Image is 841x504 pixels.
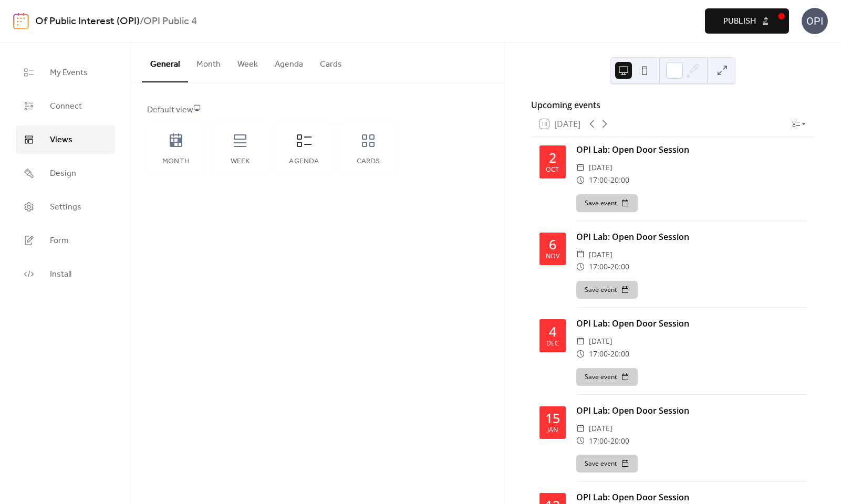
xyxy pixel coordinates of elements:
[142,43,188,82] button: General
[576,281,638,299] button: Save event
[589,335,612,348] span: [DATE]
[188,43,229,81] button: Month
[13,13,29,29] img: logo
[576,435,585,447] div: ​
[576,335,585,348] div: ​
[35,12,140,31] a: Of Public Interest (OPI)
[576,491,807,503] div: OPI Lab: Open Door Session
[50,67,88,79] span: My Events
[143,12,197,31] b: OPI Public 4
[312,43,350,81] button: Cards
[50,235,69,247] span: Form
[16,92,115,120] a: Connect
[531,99,815,111] div: Upcoming events
[350,157,387,166] div: Cards
[576,260,585,273] div: ​
[610,435,629,447] span: 20:00
[549,151,556,164] div: 2
[50,100,82,113] span: Connect
[576,368,638,386] button: Save event
[610,174,629,186] span: 20:00
[546,253,559,260] div: Nov
[158,157,194,166] div: Month
[50,134,72,146] span: Views
[546,340,559,347] div: Dec
[546,166,559,173] div: Oct
[589,174,608,186] span: 17:00
[589,435,608,447] span: 17:00
[589,248,612,261] span: [DATE]
[576,161,585,174] div: ​
[16,125,115,154] a: Views
[549,238,556,251] div: 6
[608,435,610,447] span: -
[576,348,585,360] div: ​
[608,348,610,360] span: -
[576,248,585,261] div: ​
[589,422,612,435] span: [DATE]
[286,157,323,166] div: Agenda
[802,8,828,34] div: OPI
[229,43,266,81] button: Week
[16,226,115,255] a: Form
[50,268,71,281] span: Install
[576,455,638,472] button: Save event
[723,15,756,28] span: Publish
[50,201,81,214] span: Settings
[576,317,807,330] div: OPI Lab: Open Door Session
[147,104,487,117] div: Default view
[576,143,807,156] div: OPI Lab: Open Door Session
[610,348,629,360] span: 20:00
[705,8,789,34] button: Publish
[576,404,807,417] div: OPI Lab: Open Door Session
[16,159,115,187] a: Design
[589,260,608,273] span: 17:00
[16,58,115,87] a: My Events
[222,157,258,166] div: Week
[16,193,115,221] a: Settings
[576,194,638,212] button: Save event
[266,43,312,81] button: Agenda
[576,174,585,186] div: ​
[50,167,76,180] span: Design
[140,12,143,31] b: /
[545,412,560,425] div: 15
[608,260,610,273] span: -
[610,260,629,273] span: 20:00
[576,230,807,243] div: OPI Lab: Open Door Session
[547,427,558,434] div: Jan
[608,174,610,186] span: -
[549,325,556,338] div: 4
[589,161,612,174] span: [DATE]
[16,260,115,288] a: Install
[589,348,608,360] span: 17:00
[576,422,585,435] div: ​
